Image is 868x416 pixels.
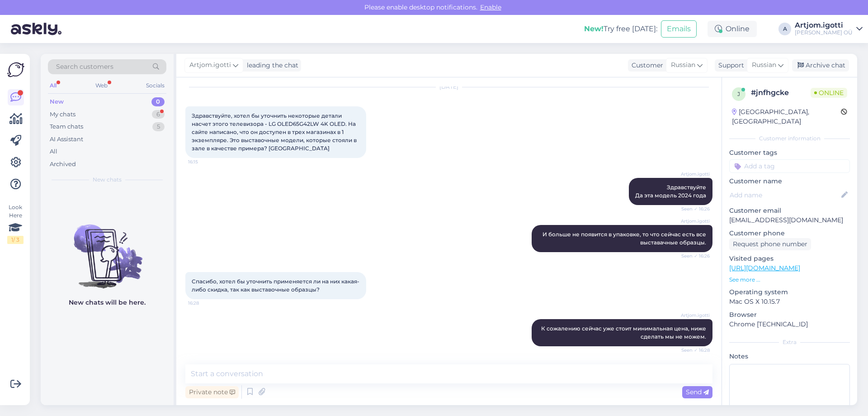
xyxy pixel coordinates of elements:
[729,215,850,225] p: [EMAIL_ADDRESS][DOMAIN_NAME]
[188,158,222,165] span: 16:15
[661,20,697,38] button: Emails
[676,347,710,354] span: Seen ✓ 16:28
[676,253,710,259] span: Seen ✓ 16:26
[628,61,663,70] div: Customer
[729,254,850,263] p: Visited pages
[729,338,850,346] div: Extra
[50,135,83,144] div: AI Assistant
[729,148,850,158] p: Customer tags
[729,352,850,361] p: Notes
[671,60,695,70] span: Russian
[542,231,708,246] span: И больше не появится в упаковке, то что сейчас есть все выставачные образцы.
[729,159,850,173] input: Add a tag
[243,61,298,70] div: leading the chat
[752,60,776,70] span: Russian
[635,184,706,199] span: Здравствуйте Да эта модель 2024 года
[584,24,657,34] div: Try free [DATE]:
[686,388,709,396] span: Send
[7,203,24,244] div: Look Here
[751,87,811,98] div: # jnfhgcke
[676,218,710,225] span: Artjom.igotti
[185,83,712,91] div: [DATE]
[56,62,113,72] span: Search customers
[50,110,75,119] div: My chats
[792,59,849,72] div: Archive chat
[584,24,604,33] b: New!
[729,276,850,284] p: See more ...
[729,134,850,143] div: Customer information
[729,320,850,329] p: Chrome [TECHNICAL_ID]
[676,206,710,212] span: Seen ✓ 16:26
[192,112,358,152] span: Здравствуйте, хотел бы уточнить некоторые детали насчет этого телевизора - LG OLED65G42LW 4K OLED...
[732,107,841,126] div: [GEOGRAPHIC_DATA], [GEOGRAPHIC_DATA]
[50,97,64,106] div: New
[188,300,222,306] span: 16:28
[541,325,708,340] span: К сожалению сейчас уже стоит минимальная цена, ниже сделать мы не можем.
[50,147,57,156] div: All
[729,177,850,186] p: Customer name
[192,278,359,293] span: Спасибо, хотел бы уточнить применяется ли на них какая-либо скидка, так как выставочные образцы?
[778,23,791,35] div: A
[189,60,231,70] span: Artjom.igotti
[152,122,165,131] div: 5
[729,287,850,297] p: Operating system
[41,208,174,290] img: No chats
[93,176,122,184] span: New chats
[715,61,744,70] div: Support
[811,88,847,98] span: Online
[729,264,800,272] a: [URL][DOMAIN_NAME]
[708,21,757,37] div: Online
[729,297,850,306] p: Mac OS X 10.15.7
[729,310,850,320] p: Browser
[729,206,850,215] p: Customer email
[730,190,840,200] input: Add name
[94,80,109,91] div: Web
[144,80,166,91] div: Socials
[795,22,863,36] a: Artjom.igotti[PERSON_NAME] OÜ
[737,91,740,97] span: j
[152,110,165,119] div: 6
[676,171,710,177] span: Artjom.igotti
[7,236,24,244] div: 1 / 3
[69,298,146,307] p: New chats will be here.
[48,80,58,91] div: All
[729,238,811,250] div: Request phone number
[50,122,83,131] div: Team chats
[676,312,710,319] span: Artjom.igotti
[151,97,165,106] div: 0
[795,22,853,29] div: Artjom.igotti
[185,386,239,398] div: Private note
[7,61,24,78] img: Askly Logo
[477,3,504,11] span: Enable
[50,160,76,169] div: Archived
[729,229,850,238] p: Customer phone
[795,29,853,36] div: [PERSON_NAME] OÜ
